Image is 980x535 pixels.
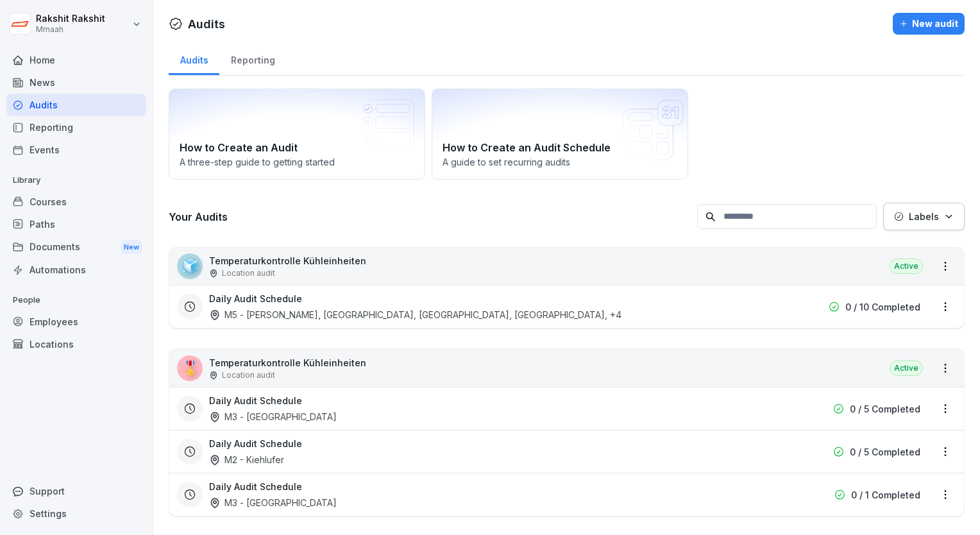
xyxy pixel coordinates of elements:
[209,453,284,466] div: M2 - Kiehlufer
[6,235,146,259] div: Documents
[209,394,302,407] h3: Daily Audit Schedule
[209,308,621,321] div: M5 - [PERSON_NAME], [GEOGRAPHIC_DATA], [GEOGRAPHIC_DATA], [GEOGRAPHIC_DATA] , +4
[6,480,146,502] div: Support
[169,42,219,75] a: Audits
[169,210,691,224] h3: Your Audits
[209,410,337,423] div: M3 - [GEOGRAPHIC_DATA]
[850,445,920,459] p: 0 / 5 Completed
[209,254,366,267] p: Temperaturkontrolle Kühleinheiten
[36,13,105,24] p: Rakshit Rakshit
[209,356,366,369] p: Temperaturkontrolle Kühleinheiten
[890,259,923,274] div: Active
[6,290,146,310] p: People
[899,17,958,31] div: New audit
[936,491,967,522] iframe: Intercom live chat
[6,191,146,213] a: Courses
[6,259,146,281] a: Automations
[177,355,203,381] div: 🎖️
[6,310,146,333] a: Employees
[6,71,146,94] a: News
[222,267,275,279] p: Location audit
[883,203,965,230] button: Labels
[6,139,146,161] a: Events
[188,15,225,33] h1: Audits
[6,116,146,139] a: Reporting
[6,213,146,235] a: Paths
[209,496,337,509] div: M3 - [GEOGRAPHIC_DATA]
[850,402,920,416] p: 0 / 5 Completed
[909,210,939,223] p: Labels
[432,89,688,180] a: How to Create an Audit ScheduleA guide to set recurring audits
[209,292,302,305] h3: Daily Audit Schedule
[443,140,677,155] h2: How to Create an Audit Schedule
[6,235,146,259] a: DocumentsNew
[6,333,146,355] a: Locations
[851,488,920,502] p: 0 / 1 Completed
[180,155,414,169] p: A three-step guide to getting started
[6,170,146,191] p: Library
[845,300,920,314] p: 0 / 10 Completed
[6,502,146,525] a: Settings
[443,155,677,169] p: A guide to set recurring audits
[169,89,425,180] a: How to Create an AuditA three-step guide to getting started
[209,437,302,450] h3: Daily Audit Schedule
[893,13,965,35] button: New audit
[6,94,146,116] a: Audits
[180,140,414,155] h2: How to Create an Audit
[222,369,275,381] p: Location audit
[6,49,146,71] a: Home
[177,253,203,279] div: 🧊
[219,42,286,75] a: Reporting
[209,480,302,493] h3: Daily Audit Schedule
[36,25,105,34] p: Mmaah
[890,361,923,376] div: Active
[121,240,142,255] div: New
